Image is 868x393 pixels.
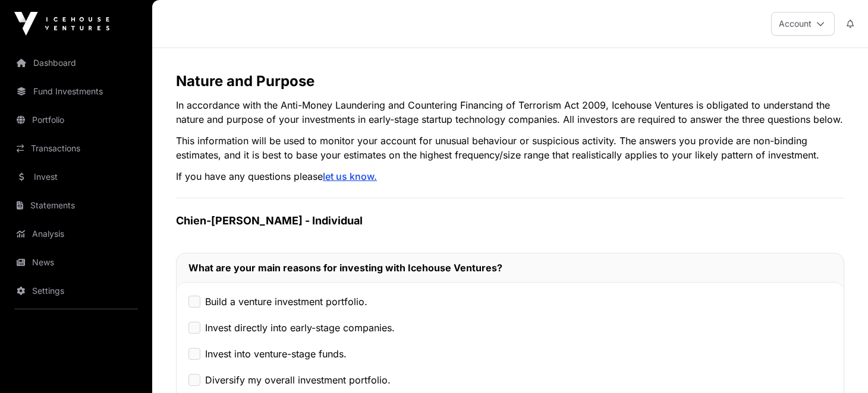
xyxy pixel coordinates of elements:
[10,107,143,133] a: Portfolio
[205,373,391,387] label: Diversify my overall investment portfolio.
[10,221,143,247] a: Analysis
[10,135,143,161] a: Transactions
[10,192,143,218] a: Statements
[10,249,143,275] a: News
[10,278,143,304] a: Settings
[771,12,835,36] button: Account
[323,170,377,182] a: let us know.
[10,78,143,104] a: Fund Investments
[176,134,844,162] p: This information will be used to monitor your account for unusual behaviour or suspicious activit...
[205,294,367,309] label: Build a venture investment portfolio.
[10,164,143,190] a: Invest
[10,50,143,76] a: Dashboard
[176,98,844,126] p: In accordance with the Anti-Money Laundering and Countering Financing of Terrorism Act 2009, Iceh...
[205,321,395,335] label: Invest directly into early-stage companies.
[176,213,844,229] h3: Chien-[PERSON_NAME] - Individual
[14,12,109,36] img: Icehouse Ventures Logo
[176,72,844,91] h2: Nature and Purpose
[188,261,832,275] h2: What are your main reasons for investing with Icehouse Ventures?
[205,347,347,361] label: Invest into venture-stage funds.
[176,169,844,183] p: If you have any questions please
